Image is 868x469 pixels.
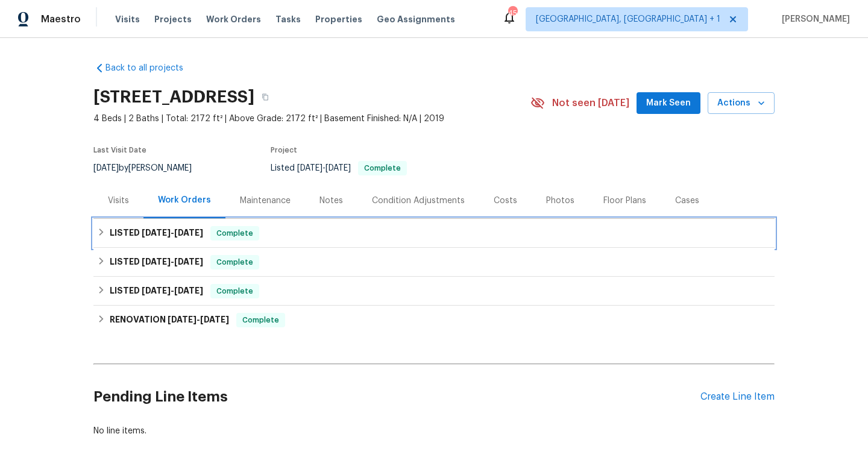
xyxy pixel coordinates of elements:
span: [DATE] [174,228,203,237]
span: Last Visit Date [93,146,146,154]
span: 4 Beds | 2 Baths | Total: 2172 ft² | Above Grade: 2172 ft² | Basement Finished: N/A | 2019 [93,113,530,125]
span: [DATE] [93,164,119,172]
span: Complete [237,314,284,326]
span: Listed [271,164,407,172]
span: Maestro [41,13,81,25]
span: [DATE] [200,315,229,324]
div: Costs [494,195,517,207]
span: - [168,315,229,324]
span: Properties [315,13,362,25]
span: - [142,228,203,237]
span: Not seen [DATE] [552,97,629,109]
span: [DATE] [168,315,197,324]
span: - [297,164,351,172]
h2: [STREET_ADDRESS] [93,91,254,103]
div: LISTED [DATE]-[DATE]Complete [93,277,775,306]
div: Notes [319,195,343,207]
button: Mark Seen [637,92,700,115]
span: [DATE] [325,164,351,172]
span: [PERSON_NAME] [777,13,850,25]
span: Complete [359,165,406,172]
span: Geo Assignments [377,13,455,25]
div: LISTED [DATE]-[DATE]Complete [93,219,775,248]
h6: RENOVATION [110,313,229,327]
span: Project [271,146,297,154]
div: Create Line Item [700,391,775,403]
span: - [142,286,203,295]
span: - [142,257,203,266]
span: Work Orders [206,13,261,25]
div: Cases [675,195,699,207]
span: [DATE] [142,257,171,266]
div: Maintenance [240,195,291,207]
div: Visits [108,195,129,207]
div: Floor Plans [603,195,646,207]
div: 45 [508,7,517,19]
span: [GEOGRAPHIC_DATA], [GEOGRAPHIC_DATA] + 1 [536,13,720,25]
span: [DATE] [142,228,171,237]
span: Projects [154,13,192,25]
h6: LISTED [110,226,203,241]
a: Back to all projects [93,62,209,74]
div: RENOVATION [DATE]-[DATE]Complete [93,306,775,335]
div: Work Orders [158,194,211,206]
span: Tasks [275,15,301,24]
div: LISTED [DATE]-[DATE]Complete [93,248,775,277]
span: [DATE] [174,257,203,266]
span: [DATE] [297,164,322,172]
div: Condition Adjustments [372,195,465,207]
div: Photos [546,195,574,207]
h2: Pending Line Items [93,369,700,425]
span: Complete [212,227,258,239]
button: Actions [708,92,775,115]
span: Complete [212,285,258,297]
span: Visits [115,13,140,25]
h6: LISTED [110,255,203,269]
span: Complete [212,256,258,268]
span: [DATE] [142,286,171,295]
h6: LISTED [110,284,203,298]
div: by [PERSON_NAME] [93,161,206,175]
button: Copy Address [254,86,276,108]
div: No line items. [93,425,775,437]
span: Actions [717,96,765,111]
span: [DATE] [174,286,203,295]
span: Mark Seen [646,96,691,111]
